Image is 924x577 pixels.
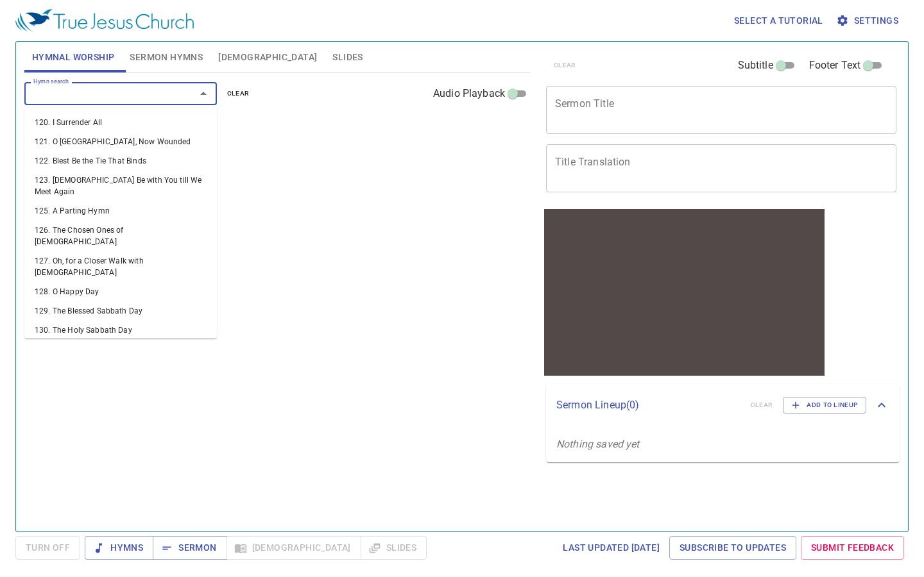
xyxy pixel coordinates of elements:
li: 130. The Holy Sabbath Day [24,321,217,340]
a: Subscribe to Updates [669,536,796,560]
span: Footer Text [809,58,861,73]
li: 127. Oh, for a Closer Walk with [DEMOGRAPHIC_DATA] [24,251,217,282]
li: 128. O Happy Day [24,282,217,301]
span: Sermon Hymns [130,49,203,65]
li: 120. I Surrender All [24,113,217,132]
span: Sermon [163,540,216,556]
iframe: from-child [541,206,828,379]
div: Sermon Lineup(0)clearAdd to Lineup [546,384,900,426]
li: 123. [DEMOGRAPHIC_DATA] Be with You till We Meet Again [24,171,217,201]
button: Settings [834,9,903,33]
span: Submit Feedback [811,540,894,556]
button: Select a tutorial [729,9,828,33]
span: Audio Playback [433,86,505,101]
button: Close [194,85,212,103]
span: Subscribe to Updates [680,540,786,556]
p: Sermon Lineup ( 0 ) [556,397,740,413]
button: Hymns [85,536,153,560]
li: 129. The Blessed Sabbath Day [24,301,217,321]
button: Sermon [153,536,227,560]
span: Add to Lineup [791,399,858,411]
a: Submit Feedback [801,536,904,560]
i: Nothing saved yet [556,438,640,450]
button: clear [219,86,257,101]
span: Select a tutorial [734,13,823,29]
span: Last updated [DATE] [563,540,660,556]
li: 125. A Parting Hymn [24,201,217,221]
span: clear [227,88,250,99]
span: Settings [839,13,898,29]
span: Subtitle [738,58,773,73]
li: 121. O [GEOGRAPHIC_DATA], Now Wounded [24,132,217,151]
li: 122. Blest Be the Tie That Binds [24,151,217,171]
li: 126. The Chosen Ones of [DEMOGRAPHIC_DATA] [24,221,217,251]
span: [DEMOGRAPHIC_DATA] [218,49,317,65]
a: Last updated [DATE] [558,536,665,560]
button: Add to Lineup [783,397,866,414]
span: Hymns [95,540,143,556]
span: Hymnal Worship [32,49,115,65]
span: Slides [332,49,363,65]
img: True Jesus Church [15,9,194,32]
